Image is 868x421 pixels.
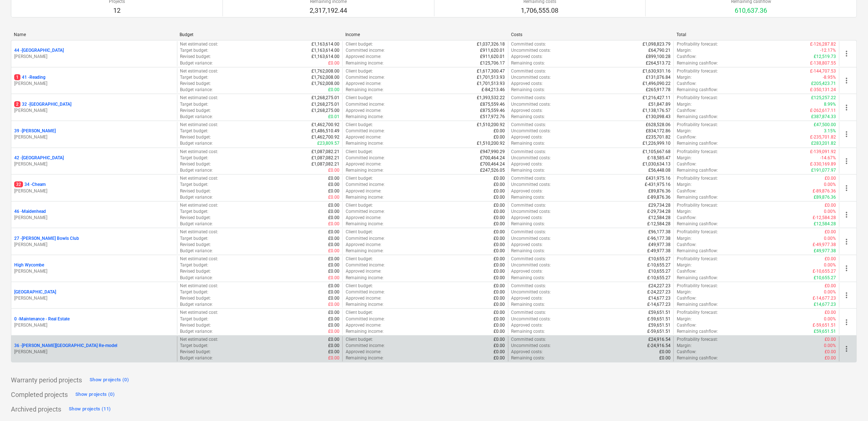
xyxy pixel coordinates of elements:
[14,101,20,107] span: 2
[646,60,671,66] p: £264,513.72
[346,149,373,155] p: Client budget :
[824,182,836,188] p: 0.00%
[731,6,771,15] p: 610,637.36
[677,60,718,66] p: Remaining cashflow :
[646,128,671,134] p: £834,172.86
[824,128,836,134] p: 3.15%
[494,208,505,215] p: £0.00
[677,149,718,155] p: Profitability forecast :
[480,60,505,66] p: £125,706.17
[346,202,373,208] p: Client budget :
[646,122,671,128] p: £628,528.06
[14,74,46,81] p: 41 - Reading
[14,316,70,322] p: 0 - Maintenance - Real Estate
[643,108,671,114] p: £1,138,176.57
[346,47,385,54] p: Committed income :
[824,208,836,215] p: 0.00%
[494,215,505,221] p: £0.00
[677,95,718,101] p: Profitability forecast :
[310,6,347,15] p: 2,317,192.44
[511,149,546,155] p: Committed costs :
[843,49,851,58] span: more_vert
[648,101,671,108] p: £51,847.89
[180,128,209,134] p: Target budget :
[647,208,671,215] p: £-29,734.28
[311,161,339,167] p: £1,087,082.21
[814,221,836,227] p: £12,584.28
[311,128,339,134] p: £1,486,510.49
[677,87,718,93] p: Remaining cashflow :
[825,175,836,182] p: £0.00
[648,202,671,208] p: £29,734.28
[14,242,174,248] p: [PERSON_NAME]
[14,47,64,54] p: 44 - [GEOGRAPHIC_DATA]
[480,101,505,108] p: £875,559.46
[648,215,671,221] p: £12,584.28
[511,155,551,161] p: Uncommitted costs :
[180,87,213,93] p: Budget variance :
[812,95,836,101] p: £125,257.22
[180,149,219,155] p: Net estimated cost :
[677,32,837,37] div: Total
[511,188,543,194] p: Approved costs :
[180,41,219,47] p: Net estimated cost :
[494,188,505,194] p: £0.00
[311,74,339,81] p: £1,762,008.00
[480,167,505,174] p: £247,526.05
[511,32,671,37] div: Costs
[180,161,211,167] p: Revised budget :
[180,68,219,74] p: Net estimated cost :
[494,175,505,182] p: £0.00
[180,208,209,215] p: Target budget :
[311,108,339,114] p: £1,268,275.00
[346,101,385,108] p: Committed income :
[317,140,339,147] p: £23,809.57
[14,343,174,355] div: 36 -[PERSON_NAME][GEOGRAPHIC_DATA] Re-model[PERSON_NAME]
[494,128,505,134] p: £0.00
[825,202,836,208] p: £0.00
[346,155,385,161] p: Committed income :
[14,208,174,221] div: 46 -Maidenhead[PERSON_NAME]
[477,122,505,128] p: £1,510,200.92
[180,122,219,128] p: Net estimated cost :
[677,47,692,54] p: Margin :
[677,194,718,200] p: Remaining cashflow :
[346,54,381,60] p: Approved income :
[646,114,671,120] p: £130,098.43
[14,155,64,161] p: 42 - [GEOGRAPHIC_DATA]
[511,47,551,54] p: Uncommitted costs :
[180,194,213,200] p: Budget variance :
[677,81,696,87] p: Cashflow :
[812,140,836,147] p: £283,201.82
[646,175,671,182] p: £431,975.16
[511,68,546,74] p: Committed costs :
[813,188,836,194] p: £-89,876.36
[810,134,836,140] p: £-235,701.82
[480,47,505,54] p: £911,620.01
[677,155,692,161] p: Margin :
[677,167,718,174] p: Remaining cashflow :
[346,134,381,140] p: Approved income :
[643,95,671,101] p: £1,216,427.11
[646,87,671,93] p: £265,917.78
[494,229,505,235] p: £0.00
[480,108,505,114] p: £875,559.46
[646,134,671,140] p: £235,701.82
[328,87,339,93] p: £0.00
[14,54,174,60] p: [PERSON_NAME]
[180,202,219,208] p: Net estimated cost :
[180,108,211,114] p: Revised budget :
[677,188,696,194] p: Cashflow :
[75,390,115,399] div: Show projects (0)
[677,74,692,81] p: Margin :
[511,81,543,87] p: Approved costs :
[14,128,174,140] div: 39 -[PERSON_NAME][PERSON_NAME]
[812,81,836,87] p: £205,423.71
[511,175,546,182] p: Committed costs :
[14,182,23,187] span: 32
[14,289,174,301] div: [GEOGRAPHIC_DATA][PERSON_NAME]
[843,103,851,112] span: more_vert
[346,108,381,114] p: Approved income :
[511,101,551,108] p: Uncommitted costs :
[643,161,671,167] p: £1,030,634.13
